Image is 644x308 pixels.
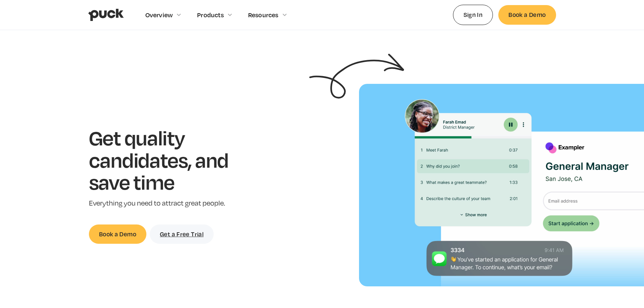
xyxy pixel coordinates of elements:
[89,224,146,244] a: Book a Demo
[248,11,279,19] div: Resources
[89,126,249,193] h1: Get quality candidates, and save time
[197,11,224,19] div: Products
[453,5,493,25] a: Sign In
[145,11,173,19] div: Overview
[150,224,214,244] a: Get a Free Trial
[498,5,556,24] a: Book a Demo
[89,198,249,208] p: Everything you need to attract great people.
